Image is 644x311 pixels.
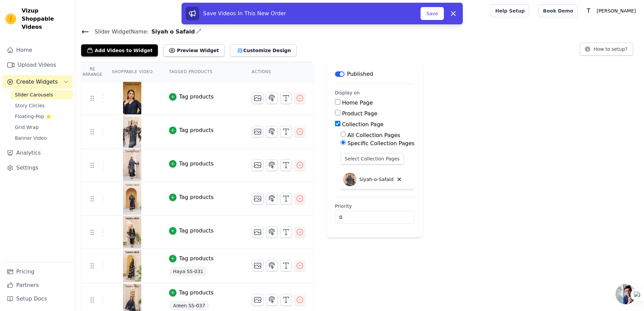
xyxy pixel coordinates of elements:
[11,133,73,143] a: Banner Video
[169,289,214,297] button: Tag products
[335,89,360,96] legend: Display on
[343,173,357,186] img: Siyah-o-Safaid
[335,203,415,209] label: Priority
[103,62,161,82] th: Shoppable Video
[11,101,73,110] a: Story Circles
[169,93,214,101] button: Tag products
[89,28,149,36] span: Slider Widget Name:
[179,126,214,134] div: Tag products
[149,28,195,36] span: Siyah o Safaid
[123,149,142,181] img: tn-2503db9199df4c5595e97a55e9b1bb9c.png
[3,43,73,57] a: Home
[15,135,47,141] span: Banner Video
[580,47,633,54] a: How to setup?
[196,27,201,36] div: Edit Name
[169,254,214,263] button: Tag products
[179,160,214,168] div: Tag products
[123,82,142,114] img: tn-5db983f66a4e4e0d9bc66ce2854f22b7.png
[252,193,263,204] button: Change Thumbnail
[3,161,73,175] a: Settings
[3,58,73,72] a: Upload Videos
[11,112,73,121] a: Floating-Pop ⭐
[203,10,286,17] span: Save Videos In This New Order
[15,91,53,98] span: Slider Carousels
[252,159,263,171] button: Change Thumbnail
[11,123,73,132] a: Grid Wrap
[252,226,263,238] button: Change Thumbnail
[16,78,58,86] span: Create Widgets
[81,44,158,57] button: Add Videos to Widget
[252,294,263,306] button: Change Thumbnail
[230,44,296,57] button: Customize Design
[3,292,73,306] a: Setup Docs
[161,62,244,82] th: Tagged Products
[15,113,51,120] span: Floating-Pop ⭐
[163,44,224,57] button: Preview Widget
[342,110,378,117] label: Product Page
[123,182,142,215] img: tn-25321bc73d2a45d4bf9161bab6535990.png
[15,124,39,131] span: Grid Wrap
[169,267,208,276] span: Haya SS-031
[179,227,214,235] div: Tag products
[342,121,384,128] label: Collection Page
[3,265,73,279] a: Pricing
[252,92,263,104] button: Change Thumbnail
[3,75,73,89] button: Create Widgets
[393,174,405,185] button: Delete collection
[169,160,214,168] button: Tag products
[244,62,313,82] th: Actions
[179,289,214,297] div: Tag products
[123,250,142,282] img: tn-3f2712d57e2a44b9907fe9dd25c77e4f.png
[347,70,373,78] p: Published
[11,90,73,99] a: Slider Carousels
[252,126,263,137] button: Change Thumbnail
[3,146,73,160] a: Analytics
[421,7,444,20] button: Save
[348,132,400,138] label: All Collection Pages
[81,62,103,82] th: Re Arrange
[580,43,633,55] button: How to setup?
[169,301,209,310] span: Areen SS-037
[169,126,214,134] button: Tag products
[179,254,214,263] div: Tag products
[15,102,45,109] span: Story Circles
[359,176,393,183] p: Siyah-o-Safaid
[179,93,214,101] div: Tag products
[169,193,214,201] button: Tag products
[123,216,142,248] img: tn-0d055275cf4f482d9f79ab976c88c23c.png
[123,115,142,148] img: tn-000aebf1755b496bbc1ce42db0889b1a.png
[616,284,636,304] div: Open chat
[342,99,373,106] label: Home Page
[179,193,214,201] div: Tag products
[348,140,415,147] label: Specific Collection Pages
[3,279,73,292] a: Partners
[340,153,404,164] button: Select Collection Pages
[252,260,263,271] button: Change Thumbnail
[169,227,214,235] button: Tag products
